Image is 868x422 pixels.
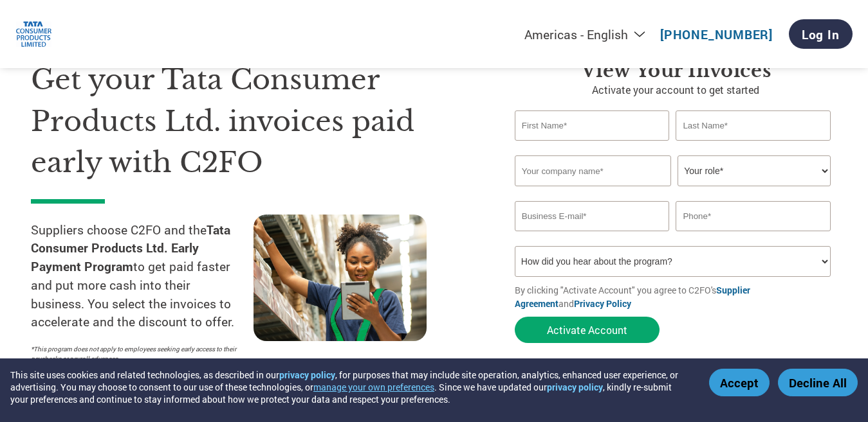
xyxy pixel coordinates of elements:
input: Invalid Email format [515,201,670,231]
button: Activate Account [515,317,660,343]
img: Tata Consumer Products Ltd. [16,17,51,52]
a: [PHONE_NUMBER] [660,26,773,42]
a: Supplier Agreement [515,284,750,310]
a: privacy policy [279,369,335,381]
button: Accept [709,369,770,396]
input: Phone* [676,201,831,231]
button: Decline All [778,369,858,396]
a: Privacy Policy [574,297,631,310]
div: Invalid last name or last name is too long [676,142,831,150]
button: manage your own preferences [313,381,434,393]
p: Suppliers choose C2FO and the to get paid faster and put more cash into their business. You selec... [31,221,254,332]
img: supply chain worker [254,215,427,341]
div: Inavlid Phone Number [676,233,831,241]
div: Invalid first name or first name is too long [515,142,670,150]
p: Activate your account to get started [515,82,837,98]
h3: View Your Invoices [515,59,837,82]
p: By clicking "Activate Account" you agree to C2FO's and [515,283,837,310]
strong: Tata Consumer Products Ltd. Early Payment Program [31,222,230,275]
input: First Name* [515,110,670,141]
div: Inavlid Email Address [515,233,670,241]
a: privacy policy [547,381,603,393]
input: Last Name* [676,110,831,141]
p: *This program does not apply to employees seeking early access to their paychecks or payroll adva... [31,344,241,364]
input: Your company name* [515,155,671,186]
div: This site uses cookies and related technologies, as described in our , for purposes that may incl... [10,369,690,405]
a: Log In [789,19,853,49]
div: Invalid company name or company name is too long [515,188,831,196]
h1: Get your Tata Consumer Products Ltd. invoices paid early with C2FO [31,59,476,184]
select: Title/Role [678,155,831,186]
